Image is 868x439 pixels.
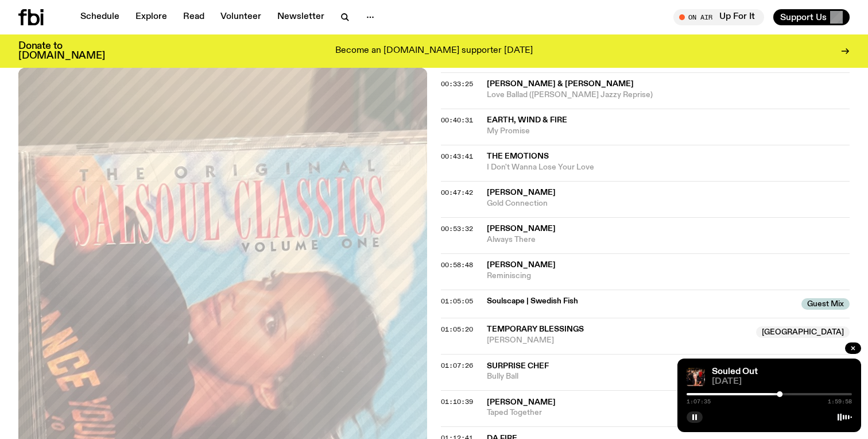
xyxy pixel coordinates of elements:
[441,399,473,405] button: 01:10:39
[686,13,758,21] span: Tune in live
[687,399,711,405] span: 1:07:35
[801,298,850,310] span: Guest Mix
[441,397,473,406] span: 01:10:39
[487,126,850,137] span: My Promise
[441,262,473,268] button: 00:58:48
[441,326,473,333] button: 01:05:20
[441,260,473,269] span: 00:58:48
[487,162,850,173] span: I Don't Wanna Lose Your Love
[487,261,556,269] span: [PERSON_NAME]
[441,153,473,160] button: 00:43:41
[487,407,850,418] span: Taped Together
[487,225,556,233] span: [PERSON_NAME]
[441,190,473,196] button: 00:47:42
[441,361,473,370] span: 01:07:26
[487,80,634,88] span: [PERSON_NAME] & [PERSON_NAME]
[487,234,850,245] span: Always There
[487,398,556,406] span: [PERSON_NAME]
[712,367,758,376] a: Souled Out
[441,296,473,306] span: 01:05:05
[441,117,473,124] button: 00:40:31
[214,9,268,25] a: Volunteer
[487,90,850,101] span: Love Ballad ([PERSON_NAME] Jazzy Reprise)
[756,326,850,338] span: [GEOGRAPHIC_DATA]
[773,9,850,25] button: Support Us
[487,325,584,333] span: Temporary Blessings
[780,12,827,22] span: Support Us
[73,9,126,25] a: Schedule
[441,226,473,232] button: 00:53:32
[441,152,473,161] span: 00:43:41
[441,224,473,233] span: 00:53:32
[487,371,749,382] span: Bully Ball
[441,115,473,125] span: 00:40:31
[487,198,850,209] span: Gold Connection
[487,116,567,124] span: Earth, Wind & Fire
[487,188,556,197] span: [PERSON_NAME]
[828,399,852,405] span: 1:59:58
[441,325,473,334] span: 01:05:20
[441,188,473,197] span: 00:47:42
[335,46,533,56] p: Become an [DOMAIN_NAME] supporter [DATE]
[441,363,473,369] button: 01:07:26
[441,298,473,305] button: 01:05:05
[129,9,174,25] a: Explore
[712,378,852,386] span: [DATE]
[176,9,211,25] a: Read
[18,41,105,61] h3: Donate to [DOMAIN_NAME]
[673,9,764,25] button: On AirUp For It
[487,335,749,346] span: [PERSON_NAME]
[487,152,549,160] span: The Emotions
[487,362,549,370] span: Surprise Chef
[441,81,473,87] button: 00:33:25
[487,271,850,282] span: Reminiscing
[487,296,795,307] span: Soulscape | Swedish Fish
[441,79,473,88] span: 00:33:25
[270,9,331,25] a: Newsletter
